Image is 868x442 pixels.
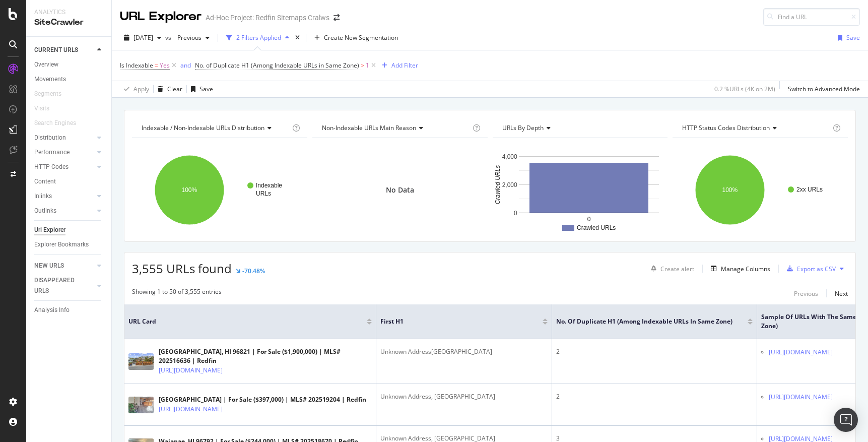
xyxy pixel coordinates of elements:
[242,267,265,275] div: -70.48%
[34,8,103,17] div: Analytics
[783,261,836,277] button: Export as CSV
[322,123,416,132] span: Non-Indexable URLs Main Reason
[140,120,290,136] h4: Indexable / Non-Indexable URLs Distribution
[34,176,56,187] div: Content
[159,365,223,375] a: [URL][DOMAIN_NAME]
[34,59,58,70] div: Overview
[256,182,282,189] text: Indexable
[324,33,398,42] span: Create New Segmentation
[769,347,833,357] a: [URL][DOMAIN_NAME]
[128,353,154,370] img: main image
[587,216,590,223] text: 0
[834,408,858,432] div: Open Intercom Messenger
[34,261,94,271] a: NEW URLS
[834,30,860,46] button: Save
[502,181,517,188] text: 2,000
[34,74,66,85] div: Movements
[380,317,527,326] span: First H1
[380,392,548,401] div: Unknown Address, [GEOGRAPHIC_DATA]
[763,8,860,26] input: Find a URL
[660,265,694,273] div: Create alert
[165,33,173,42] span: vs
[256,190,271,197] text: URLs
[173,33,202,42] span: Previous
[120,61,153,70] span: Is Indexable
[236,33,281,42] div: 2 Filters Applied
[159,404,223,414] a: [URL][DOMAIN_NAME]
[391,61,418,70] div: Add Filter
[34,103,59,114] a: Visits
[142,123,264,132] span: Indexable / Non-Indexable URLs distribution
[34,305,70,315] div: Analysis Info
[154,81,182,97] button: Clear
[187,81,213,97] button: Save
[222,30,293,46] button: 2 Filters Applied
[120,8,202,25] div: URL Explorer
[310,30,402,46] button: Create New Segmentation
[386,185,414,195] span: No Data
[502,123,544,132] span: URLs by Depth
[722,186,738,194] text: 100%
[132,146,307,234] svg: A chart.
[128,317,364,326] span: URL Card
[120,30,165,46] button: [DATE]
[195,61,359,70] span: No. of Duplicate H1 (Among Indexable URLs in Same Zone)
[673,146,848,234] svg: A chart.
[34,261,64,271] div: NEW URLS
[34,162,69,172] div: HTTP Codes
[206,13,329,23] div: Ad-Hoc Project: Redfin Sitemaps Cralws
[502,153,517,160] text: 4,000
[34,147,94,158] a: Performance
[34,118,76,129] div: Search Engines
[556,317,732,326] span: No. of Duplicate H1 (Among Indexable URLs in Same Zone)
[34,147,70,158] div: Performance
[380,347,548,356] div: Unknown Address[GEOGRAPHIC_DATA]
[167,85,182,93] div: Clear
[180,60,191,70] button: and
[34,191,94,202] a: Inlinks
[714,85,775,93] div: 0.2 % URLs ( 4K on 2M )
[34,225,104,235] a: Url Explorer
[34,118,86,129] a: Search Engines
[155,61,158,70] span: =
[199,85,213,93] div: Save
[182,186,197,194] text: 100%
[846,33,860,42] div: Save
[835,287,848,299] button: Next
[34,225,65,235] div: Url Explorer
[794,287,818,299] button: Previous
[34,59,104,70] a: Overview
[682,123,770,132] span: HTTP Status Codes Distribution
[34,89,72,99] a: Segments
[132,287,222,299] div: Showing 1 to 50 of 3,555 entries
[159,347,372,365] div: [GEOGRAPHIC_DATA], HI 96821 | For Sale ($1,900,000) | MLS# 202516636 | Redfin
[796,186,823,193] text: 2xx URLs
[378,59,418,72] button: Add Filter
[794,289,818,298] div: Previous
[34,206,94,216] a: Outlinks
[34,74,104,85] a: Movements
[493,146,668,234] svg: A chart.
[180,61,191,70] div: and
[366,58,369,73] span: 1
[556,392,753,401] div: 2
[34,162,94,172] a: HTTP Codes
[500,120,659,136] h4: URLs by Depth
[788,85,860,93] div: Switch to Advanced Mode
[34,133,94,143] a: Distribution
[34,45,94,55] a: CURRENT URLS
[835,289,848,298] div: Next
[513,210,517,217] text: 0
[128,397,154,413] img: main image
[34,103,49,114] div: Visits
[361,61,364,70] span: >
[34,191,52,202] div: Inlinks
[120,81,149,97] button: Apply
[556,347,753,356] div: 2
[34,275,85,296] div: DISAPPEARED URLS
[320,120,471,136] h4: Non-Indexable URLs Main Reason
[133,85,149,93] div: Apply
